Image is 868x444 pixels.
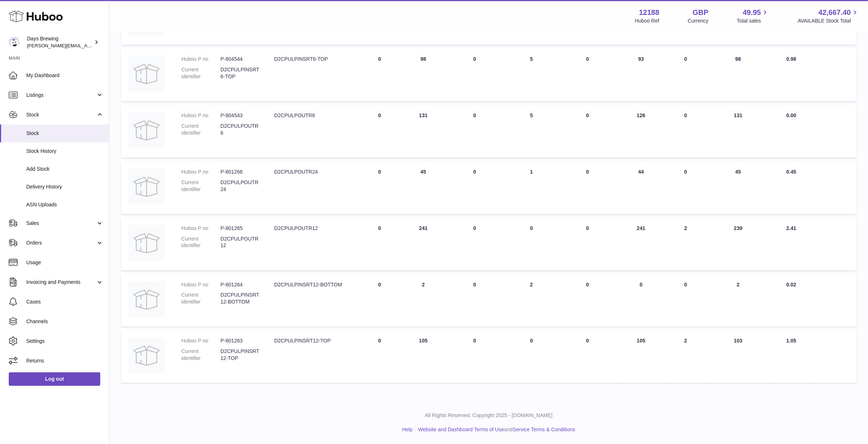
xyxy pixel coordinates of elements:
[445,48,504,101] td: 0
[666,48,705,101] td: 0
[128,56,165,92] img: product image
[358,48,401,101] td: 0
[445,161,504,214] td: 0
[666,105,705,158] td: 0
[26,166,104,173] span: Add Stock
[635,17,659,24] div: Huboo Ref
[182,66,221,80] dt: Current identifier
[786,338,796,344] span: 1.05
[786,56,796,62] span: 0.98
[401,48,445,101] td: 98
[26,298,104,305] span: Cases
[26,239,96,246] span: Orders
[693,8,708,17] strong: GBP
[743,8,761,17] span: 49.95
[358,330,401,383] td: 0
[182,348,221,362] dt: Current identifier
[818,8,851,17] span: 42,667.40
[26,279,96,286] span: Invoicing and Payments
[666,218,705,270] td: 2
[27,43,146,48] span: [PERSON_NAME][EMAIL_ADDRESS][DOMAIN_NAME]
[705,218,771,270] td: 239
[26,148,104,155] span: Stock History
[616,274,666,327] td: 0
[616,330,666,383] td: 105
[128,112,165,148] img: product image
[798,17,859,24] span: AVAILABLE Stock Total
[401,105,445,158] td: 131
[705,161,771,214] td: 45
[182,225,221,232] dt: Huboo P no
[401,161,445,214] td: 45
[445,274,504,327] td: 0
[786,169,796,175] span: 0.45
[26,220,96,227] span: Sales
[504,48,559,101] td: 5
[221,225,260,232] dd: P-801265
[358,105,401,158] td: 0
[128,225,165,261] img: product image
[128,169,165,205] img: product image
[358,274,401,327] td: 0
[504,218,559,270] td: 0
[182,112,221,119] dt: Huboo P no
[705,105,771,158] td: 131
[786,282,796,288] span: 0.02
[182,281,221,288] dt: Huboo P no
[445,330,504,383] td: 0
[786,225,796,231] span: 2.41
[586,225,589,231] span: 0
[9,372,100,385] a: Log out
[221,292,260,305] dd: D2CPULPINSRT12-BOTTOM
[416,426,575,433] li: and
[616,218,666,270] td: 241
[274,112,350,119] div: D2CPULPOUTR6
[798,8,859,24] a: 42,667.40 AVAILABLE Stock Total
[504,161,559,214] td: 1
[616,161,666,214] td: 44
[786,112,796,118] span: 0.00
[221,179,260,193] dd: D2CPULPOUTR24
[666,330,705,383] td: 2
[26,338,104,345] span: Settings
[26,357,104,364] span: Returns
[221,56,260,63] dd: P-804544
[9,37,20,48] img: greg@daysbrewing.com
[616,48,666,101] td: 93
[221,281,260,288] dd: P-801264
[221,169,260,175] dd: P-801266
[666,274,705,327] td: 0
[445,105,504,158] td: 0
[26,183,104,190] span: Delivery History
[26,318,104,325] span: Channels
[504,330,559,383] td: 0
[401,330,445,383] td: 105
[705,330,771,383] td: 103
[115,412,862,419] p: All Rights Reserved. Copyright 2025 - [DOMAIN_NAME]
[666,161,705,214] td: 0
[182,56,221,63] dt: Huboo P no
[182,337,221,344] dt: Huboo P no
[26,111,96,118] span: Stock
[274,169,350,175] div: D2CPULPOUTR24
[639,8,659,17] strong: 12188
[402,427,413,432] a: Help
[26,259,104,266] span: Usage
[445,218,504,270] td: 0
[616,105,666,158] td: 126
[274,337,350,344] div: D2CPULPINSRT12-TOP
[586,56,589,62] span: 0
[418,427,504,432] a: Website and Dashboard Terms of Use
[221,112,260,119] dd: P-804543
[26,201,104,208] span: ASN Uploads
[182,179,221,193] dt: Current identifier
[26,130,104,137] span: Stock
[504,274,559,327] td: 2
[688,17,709,24] div: Currency
[586,112,589,118] span: 0
[705,48,771,101] td: 98
[26,92,96,99] span: Listings
[737,8,769,24] a: 49.95 Total sales
[221,123,260,136] dd: D2CPULPOUTR6
[182,123,221,136] dt: Current identifier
